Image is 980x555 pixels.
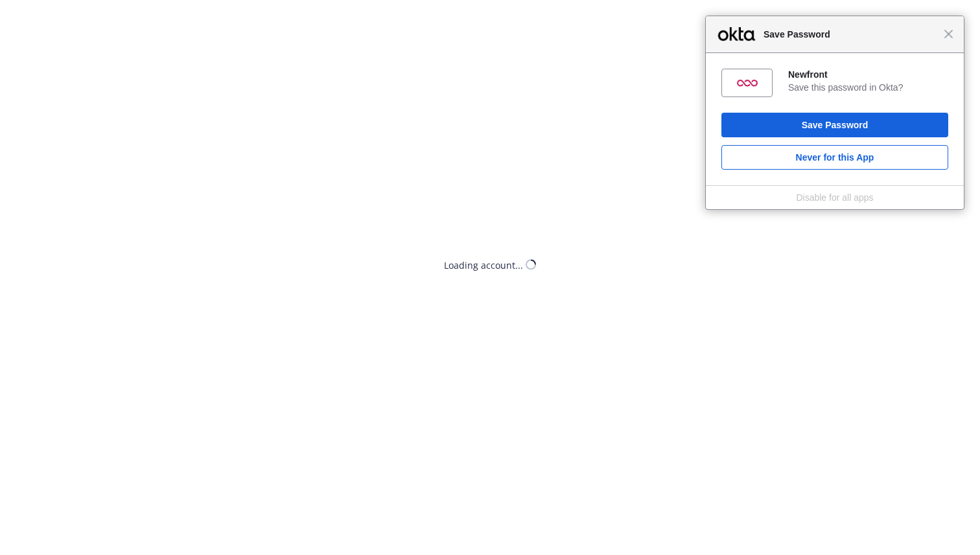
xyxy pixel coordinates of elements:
[944,29,953,39] span: Close
[444,258,523,271] div: Loading account...
[721,113,948,137] button: Save Password
[757,27,944,42] span: Save Password
[788,82,948,93] div: Save this password in Okta?
[788,69,948,80] div: Newfront
[796,192,873,203] a: Disable for all apps
[721,145,948,170] button: Never for this App
[737,73,758,93] img: 9wkkGAAAAAZJREFUAwCV+TZQZJ7yJgAAAABJRU5ErkJggg==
